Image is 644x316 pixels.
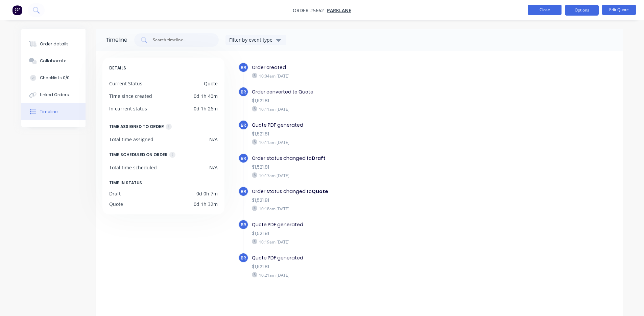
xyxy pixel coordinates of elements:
[209,164,218,171] div: N/A
[252,88,486,96] div: Order converted to Quote
[252,239,486,245] div: 10:19am [DATE]
[196,190,218,197] div: 0d 0h 7m
[209,136,218,143] div: N/A
[252,97,486,104] div: $1,521.81
[109,164,157,171] div: Total time scheduled
[40,58,67,64] div: Collaborate
[225,35,286,45] button: Filter by event type
[40,75,70,81] div: Checklists 0/0
[241,155,246,162] span: BR
[241,222,246,228] span: BR
[241,188,246,195] span: BR
[109,64,126,72] span: DETAILS
[229,36,275,43] div: Filter by event type
[252,155,486,162] div: Order status changed to
[252,164,486,171] div: $1,521.81
[252,64,486,71] div: Order created
[21,52,86,69] button: Collaborate
[109,190,121,197] div: Draft
[241,122,246,128] span: BR
[21,69,86,86] button: Checklists 0/0
[252,197,486,204] div: $1,521.81
[252,106,486,112] div: 10:11am [DATE]
[252,263,486,270] div: $1,521.81
[40,109,58,115] div: Timeline
[252,272,486,278] div: 10:21am [DATE]
[252,130,486,138] div: $1,521.81
[109,80,142,87] div: Current Status
[152,37,208,43] input: Search timeline...
[252,122,486,129] div: Quote PDF generated
[194,92,218,100] div: 0d 1h 40m
[241,89,246,95] span: BR
[204,80,218,87] div: Quote
[293,7,327,14] span: Order #5662 -
[252,206,486,212] div: 10:18am [DATE]
[21,36,86,52] button: Order details
[312,155,326,162] b: Draft
[40,92,69,98] div: Linked Orders
[21,103,86,120] button: Timeline
[241,255,246,261] span: BR
[312,188,328,195] b: Quote
[109,151,168,159] div: TIME SCHEDULED ON ORDER
[109,105,147,112] div: In current status
[194,105,218,112] div: 0d 1h 26m
[252,188,486,195] div: Order status changed to
[241,64,246,71] span: BR
[194,201,218,208] div: 0d 1h 32m
[252,221,486,228] div: Quote PDF generated
[602,5,636,15] button: Edit Quote
[109,123,164,130] div: TIME ASSIGNED TO ORDER
[109,201,123,208] div: Quote
[252,73,486,79] div: 10:04am [DATE]
[106,36,127,44] div: Timeline
[109,136,153,143] div: Total time assigned
[565,5,599,16] button: Options
[252,172,486,178] div: 10:17am [DATE]
[21,86,86,103] button: Linked Orders
[40,41,69,47] div: Order details
[109,179,142,187] span: TIME IN STATUS
[252,139,486,145] div: 10:11am [DATE]
[12,5,22,15] img: Factory
[327,7,351,14] a: Parklane
[528,5,562,15] button: Close
[252,254,486,261] div: Quote PDF generated
[252,230,486,237] div: $1,521.81
[109,92,152,100] div: Time since created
